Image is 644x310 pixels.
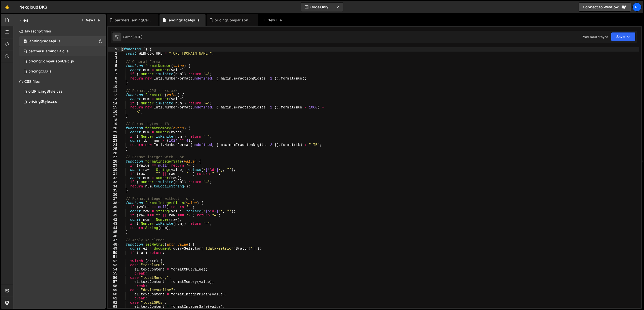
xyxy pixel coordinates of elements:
div: 51 [108,255,120,259]
div: 2 [108,52,120,56]
div: 46 [108,234,120,239]
div: 56 [108,276,120,280]
div: 25 [108,147,120,151]
div: 60 [108,292,120,297]
div: 7 [108,72,120,76]
div: 11 [108,89,120,93]
div: Saved [123,35,142,39]
div: 16 [108,110,120,114]
div: 6 [108,68,120,72]
div: 41 [108,213,120,218]
div: oldPricingStyle.css [28,89,63,94]
a: Pi [632,3,641,12]
div: pricingComparisonCalc.js [215,18,252,23]
div: 62 [108,301,120,305]
div: 35 [108,188,120,193]
div: 5 [108,64,120,68]
div: 12 [108,93,120,97]
div: 40 [108,209,120,214]
div: 19 [108,122,120,126]
div: 52 [108,259,120,263]
div: 17183/47471.js [19,56,106,66]
div: 34 [108,184,120,189]
div: 55 [108,272,120,276]
button: Code Only [301,3,343,12]
div: landingPageApi.js [28,39,60,44]
div: 59 [108,288,120,292]
div: 54 [108,267,120,272]
button: Save [611,32,635,41]
div: 36 [108,193,120,197]
div: 29 [108,164,120,168]
span: 0 [24,40,27,44]
div: partnersEarningCalc.js [115,18,152,23]
div: 38 [108,201,120,205]
div: 42 [108,218,120,222]
div: 28 [108,160,120,164]
div: 1 [108,47,120,52]
div: 4 [108,60,120,64]
a: 🤙 [1,1,13,13]
div: 17 [108,114,120,118]
div: pricingStyle.css [28,99,57,104]
div: 61 [108,296,120,301]
div: 39 [108,205,120,209]
div: 27 [108,155,120,160]
div: Nexqloud DKS [19,4,47,10]
div: 31 [108,172,120,176]
div: CSS files [13,76,106,87]
div: 24 [108,143,120,147]
div: [DATE] [132,35,142,39]
div: 17183/47474.js [19,66,106,76]
div: 13 [108,97,120,101]
div: 48 [108,243,120,247]
div: 26 [108,151,120,156]
div: landingPageApi.js [168,18,199,23]
div: 15 [108,105,120,110]
div: 17183/47469.js [19,46,106,56]
div: pricingOLD.js [28,69,52,74]
div: 22 [108,135,120,139]
div: 17183/48018.js [19,36,106,46]
div: 14 [108,101,120,106]
div: 9 [108,81,120,85]
div: 63 [108,305,120,309]
div: 17183/47505.css [19,87,106,97]
div: 33 [108,180,120,184]
button: New File [81,18,100,22]
div: 53 [108,263,120,267]
div: 18 [108,118,120,122]
div: 58 [108,284,120,288]
div: 57 [108,280,120,284]
div: 44 [108,226,120,230]
div: 37 [108,197,120,201]
div: 3 [108,56,120,60]
h2: Files [19,17,28,23]
span: 0 [24,50,27,54]
div: Prod is out of sync [582,35,608,39]
div: partnersEarningCalc.js [28,49,69,54]
div: 10 [108,85,120,89]
div: 45 [108,230,120,234]
div: 20 [108,126,120,131]
div: New File [262,18,284,23]
div: 21 [108,130,120,135]
div: 32 [108,176,120,180]
a: Connect to Webflow [579,3,631,12]
div: 30 [108,168,120,172]
div: 23 [108,139,120,143]
div: 47 [108,238,120,243]
div: Javascript files [13,26,106,36]
div: 50 [108,251,120,255]
div: 8 [108,76,120,81]
div: 17183/47472.css [19,97,106,107]
div: 49 [108,247,120,251]
div: 43 [108,222,120,226]
div: pricingComparisonCalc.js [28,59,74,64]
